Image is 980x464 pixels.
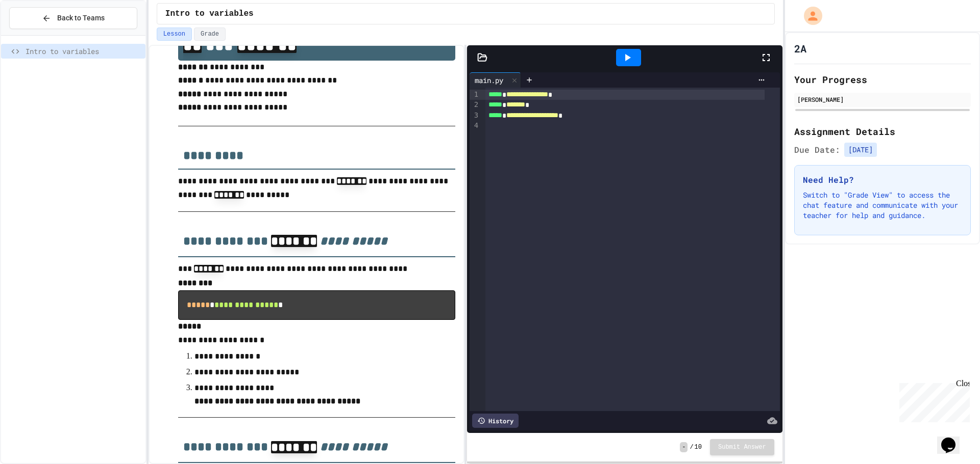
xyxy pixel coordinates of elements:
span: Submit Answer [718,443,766,451]
div: 4 [470,121,480,131]
div: main.py [470,75,508,86]
span: Back to Teams [57,13,105,23]
h1: 2A [794,41,806,56]
p: Switch to "Grade View" to access the chat feature and communicate with your teacher for help and ... [803,190,962,221]
span: - [680,442,688,452]
h2: Assignment Details [794,124,971,139]
button: Back to Teams [9,7,137,29]
h3: Need Help? [803,174,962,186]
div: 2 [470,100,480,110]
div: History [472,414,519,428]
iframe: chat widget [895,379,970,422]
span: Due Date: [794,144,840,156]
button: Grade [194,28,226,41]
div: Chat with us now!Close [4,4,70,65]
div: [PERSON_NAME] [797,95,968,104]
span: [DATE] [844,143,877,157]
div: 1 [470,90,480,100]
span: 10 [695,443,702,451]
button: Lesson [157,28,192,41]
h2: Your Progress [794,72,971,87]
span: Intro to variables [26,46,141,57]
span: Intro to variables [165,8,254,20]
div: main.py [470,72,521,88]
button: Submit Answer [710,439,774,455]
iframe: chat widget [937,423,970,454]
div: 3 [470,111,480,121]
div: My Account [793,4,825,28]
span: / [690,443,693,451]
